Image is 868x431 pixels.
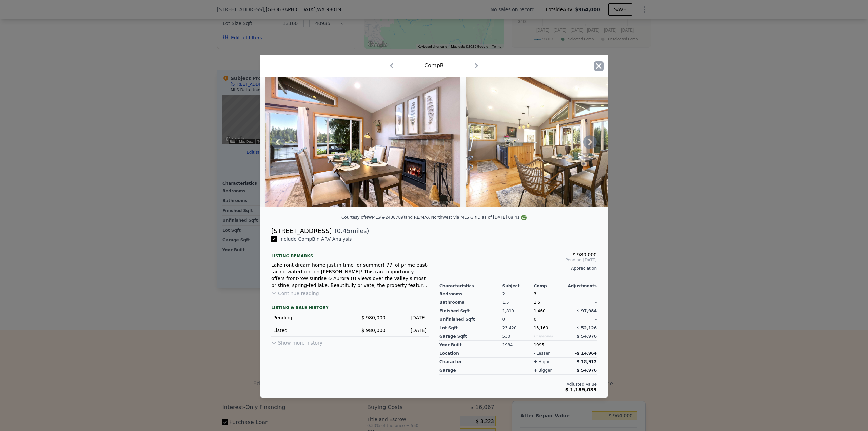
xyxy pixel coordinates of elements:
[565,315,597,324] div: -
[361,328,386,333] span: $ 980,000
[439,307,502,315] div: Finished Sqft
[502,324,534,332] div: 23,420
[565,290,597,298] div: -
[534,368,552,373] div: + bigger
[534,317,536,322] span: 0
[502,290,534,298] div: 2
[439,271,597,280] div: -
[265,77,460,207] img: Property Img
[332,226,369,236] span: ( miles)
[277,236,354,242] span: Include Comp B in ARV Analysis
[439,341,502,349] div: Year Built
[565,387,597,392] span: $ 1,189,033
[439,298,502,307] div: Bathrooms
[271,290,319,297] button: Continue reading
[271,261,429,289] div: Lakefront dream home just in time for summer! 77' of prime east-facing waterfront on [PERSON_NAME...
[391,314,427,321] div: [DATE]
[271,226,332,236] div: [STREET_ADDRESS]
[439,290,502,298] div: Bedrooms
[534,351,550,356] div: - lesser
[502,332,534,341] div: 530
[577,359,597,364] span: $ 18,912
[534,332,565,341] div: Unspecified
[273,327,344,334] div: Listed
[361,315,386,320] span: $ 980,000
[439,266,597,271] div: Appreciation
[502,283,534,289] div: Subject
[424,62,444,70] div: Comp B
[439,358,502,366] div: character
[341,215,527,220] div: Courtesy of NWMLS (#2408789) and RE/MAX Northwest via MLS GRID as of [DATE] 08:41
[534,326,548,330] span: 13,160
[577,309,597,313] span: $ 97,984
[575,351,597,356] span: -$ 14,964
[439,366,502,375] div: garage
[439,283,502,289] div: Characteristics
[271,337,322,346] button: Show more history
[534,298,565,307] div: 1.5
[391,327,427,334] div: [DATE]
[565,283,597,289] div: Adjustments
[273,314,344,321] div: Pending
[439,257,597,263] span: Pending [DATE]
[271,305,429,312] div: LISTING & SALE HISTORY
[439,332,502,341] div: Garage Sqft
[439,315,502,324] div: Unfinished Sqft
[502,307,534,315] div: 1,810
[502,298,534,307] div: 1.5
[534,292,536,296] span: 3
[565,341,597,349] div: -
[573,252,597,257] span: $ 980,000
[534,341,565,349] div: 1995
[577,368,597,373] span: $ 54,976
[439,324,502,332] div: Lot Sqft
[565,298,597,307] div: -
[439,349,502,358] div: location
[466,77,661,207] img: Property Img
[337,227,351,234] span: 0.45
[502,315,534,324] div: 0
[271,248,429,259] div: Listing remarks
[534,309,545,313] span: 1,460
[577,334,597,339] span: $ 54,976
[577,326,597,330] span: $ 52,126
[502,341,534,349] div: 1984
[521,215,527,220] img: NWMLS Logo
[439,381,597,387] div: Adjusted Value
[534,359,552,365] div: + higher
[534,283,565,289] div: Comp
